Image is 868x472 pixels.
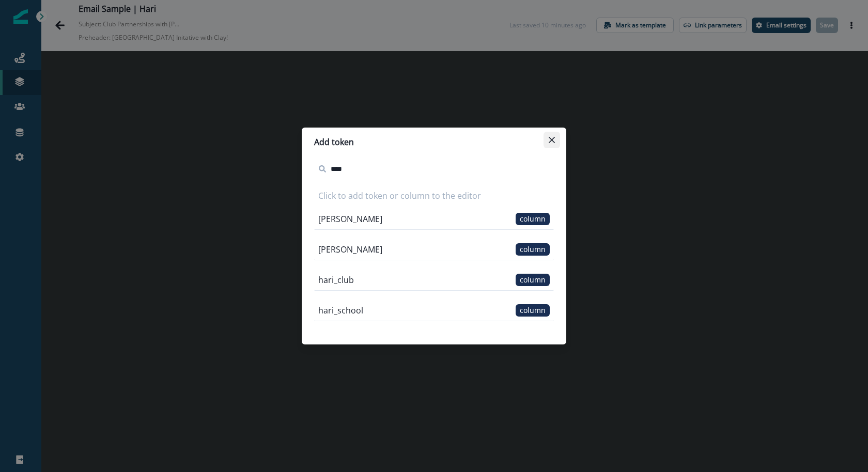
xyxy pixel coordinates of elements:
[318,274,354,286] p: hari_club
[314,136,354,148] p: Add token
[516,213,550,225] span: column
[544,132,560,148] button: Close
[318,304,363,317] p: hari_school
[318,213,382,225] p: [PERSON_NAME]
[314,190,481,202] p: Click to add token or column to the editor
[516,304,550,317] span: column
[516,274,550,286] span: column
[516,243,550,256] span: column
[318,243,382,256] p: [PERSON_NAME]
